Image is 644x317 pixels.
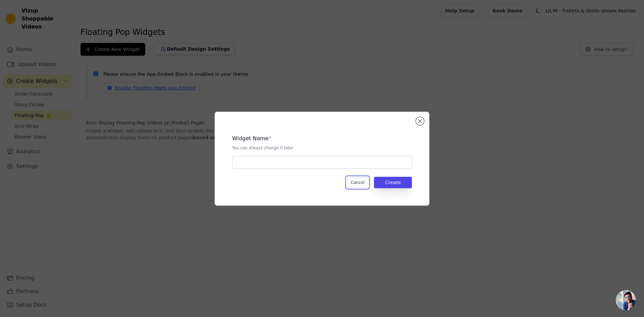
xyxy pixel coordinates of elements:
button: Close modal [416,117,424,125]
button: Create [374,177,412,188]
button: Cancel [346,177,369,188]
a: Open chat [616,290,636,310]
legend: Widget Name [232,135,269,143]
p: You can always change it later [232,145,412,151]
